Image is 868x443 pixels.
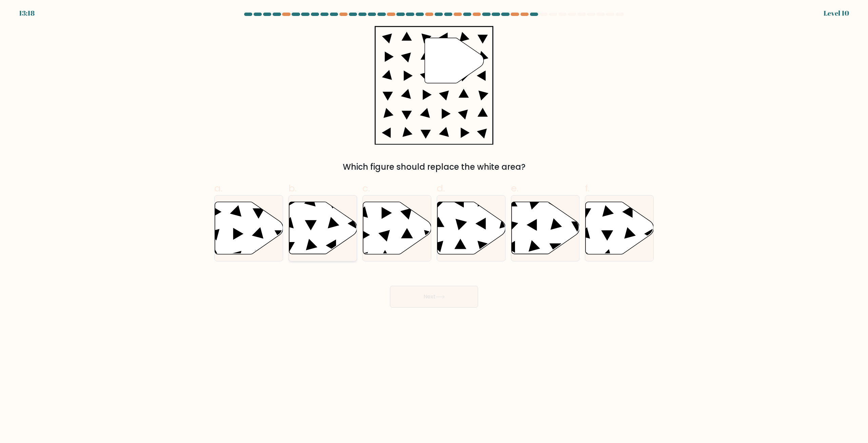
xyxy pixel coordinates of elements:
span: e. [511,182,518,195]
span: f. [585,182,590,195]
g: " [425,38,484,83]
div: Level 10 [824,8,849,18]
div: Which figure should replace the white area? [218,161,650,173]
span: b. [289,182,297,195]
span: a. [214,182,222,195]
div: 13:18 [19,8,35,18]
span: c. [362,182,370,195]
button: Next [390,286,478,308]
span: d. [437,182,445,195]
